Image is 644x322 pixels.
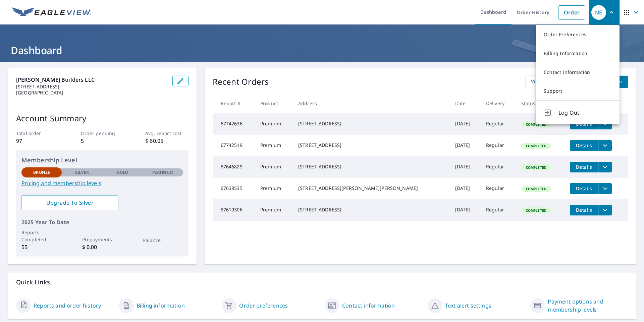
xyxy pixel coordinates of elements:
a: Pricing and membership levels [21,179,183,187]
p: Order pending [81,130,124,137]
p: Quick Links [16,278,628,286]
span: View All Orders [531,78,568,86]
p: $ 0.00 [82,243,122,251]
p: Avg. report cost [145,130,188,137]
p: Total order [16,130,59,137]
p: Prepayments [82,236,122,243]
button: Log Out [536,100,620,124]
button: detailsBtn-67619306 [570,205,598,215]
p: 55 [21,243,62,251]
th: Date [450,93,481,113]
button: filesDropdownBtn-67638535 [598,183,612,194]
p: 2025 Year To Date [21,218,183,226]
p: [PERSON_NAME] Builders LLC [16,76,167,84]
td: Premium [255,199,293,221]
p: [GEOGRAPHIC_DATA] [16,90,167,96]
td: Premium [255,113,293,135]
td: [DATE] [450,113,481,135]
span: Completed [522,122,550,127]
span: Completed [522,208,550,213]
p: $ 60.05 [145,137,188,145]
td: [DATE] [450,156,481,178]
a: Billing Information [536,44,620,63]
p: Account Summary [16,112,189,124]
span: Completed [522,144,550,148]
td: Premium [255,178,293,199]
a: Order Preferences [536,25,620,44]
div: NE [591,5,606,20]
button: detailsBtn-67742519 [570,140,598,151]
span: Details [574,207,594,213]
td: Regular [481,113,516,135]
th: Status [516,93,565,113]
span: Details [574,164,594,170]
td: Regular [481,178,516,199]
div: [STREET_ADDRESS] [298,120,444,127]
img: EV Logo [12,7,91,17]
div: [STREET_ADDRESS][PERSON_NAME][PERSON_NAME] [298,185,444,192]
p: Balance [143,237,183,244]
h1: Dashboard [8,43,636,57]
div: [STREET_ADDRESS] [298,142,444,149]
td: Regular [481,199,516,221]
td: [DATE] [450,178,481,199]
td: [DATE] [450,199,481,221]
a: Billing information [137,301,185,310]
p: Recent Orders [213,76,269,88]
td: 67742519 [213,135,255,156]
span: Upgrade To Silver [27,199,113,206]
button: filesDropdownBtn-67646829 [598,162,612,172]
a: Support [536,82,620,100]
span: Details [574,185,594,192]
a: Payment options and membership levels [548,297,628,314]
span: Completed [522,165,550,170]
p: Platinum [152,169,173,175]
p: 97 [16,137,59,145]
p: Membership Level [21,156,183,165]
p: Reports Completed [21,229,62,243]
a: Contact information [342,301,395,310]
button: filesDropdownBtn-67742519 [598,140,612,151]
button: detailsBtn-67638535 [570,183,598,194]
p: Silver [75,169,89,175]
td: 67742636 [213,113,255,135]
a: Contact Information [536,63,620,82]
td: Regular [481,135,516,156]
a: Order [558,5,585,19]
button: filesDropdownBtn-67619306 [598,205,612,215]
th: Report # [213,93,255,113]
a: Text alert settings [445,301,491,310]
p: 5 [81,137,124,145]
div: [STREET_ADDRESS] [298,206,444,213]
a: Upgrade To Silver [21,195,118,210]
td: Premium [255,156,293,178]
td: 67646829 [213,156,255,178]
a: Reports and order history [34,301,101,310]
p: Bronze [33,169,50,175]
td: 67619306 [213,199,255,221]
p: [STREET_ADDRESS] [16,84,167,90]
div: [STREET_ADDRESS] [298,163,444,170]
a: View All Orders [526,76,573,88]
span: Log Out [558,109,611,117]
a: Order preferences [239,301,288,310]
td: 67638535 [213,178,255,199]
button: detailsBtn-67646829 [570,162,598,172]
td: [DATE] [450,135,481,156]
th: Delivery [481,93,516,113]
th: Address [293,93,450,113]
p: Gold [117,169,128,175]
td: Regular [481,156,516,178]
td: Premium [255,135,293,156]
span: Completed [522,187,550,191]
span: Details [574,142,594,149]
th: Product [255,93,293,113]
